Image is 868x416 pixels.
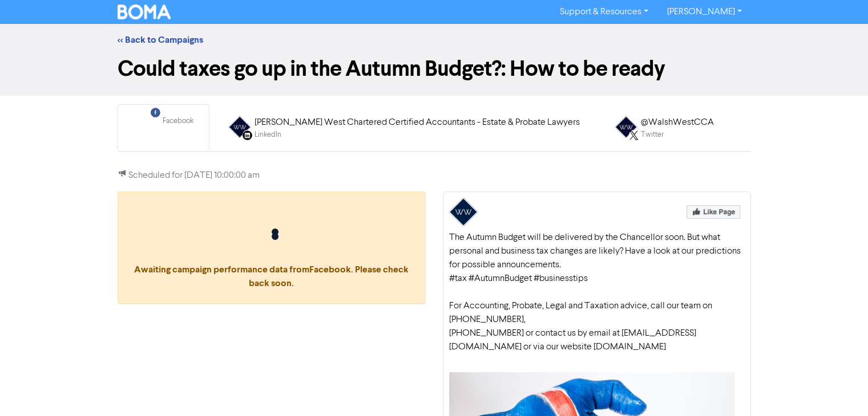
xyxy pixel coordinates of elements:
[130,229,414,289] span: Awaiting campaign performance data from Facebook . Please check back soon.
[811,361,868,416] iframe: Chat Widget
[228,116,251,138] img: LINKEDIN
[657,3,750,21] a: [PERSON_NAME]
[449,231,745,368] div: The Autumn Budget will be delivered by the Chancellor soon. But what personal and business tax ch...
[551,3,657,21] a: Support & Resources
[641,129,714,140] div: Twitter
[163,116,193,127] div: Facebook
[255,116,580,129] div: [PERSON_NAME] West Chartered Certified Accountants - Estate & Probate Lawyers
[615,116,637,138] img: TWITTER
[118,34,203,46] a: << Back to Campaigns
[118,56,751,82] h1: Could taxes go up in the Autumn Budget?: How to be ready
[687,205,740,219] img: Like Page
[255,129,580,140] div: LinkedIn
[118,5,171,19] img: BOMA Logo
[641,116,714,129] div: @WalshWestCCA
[118,169,751,182] p: Scheduled for [DATE] 10:00:00 am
